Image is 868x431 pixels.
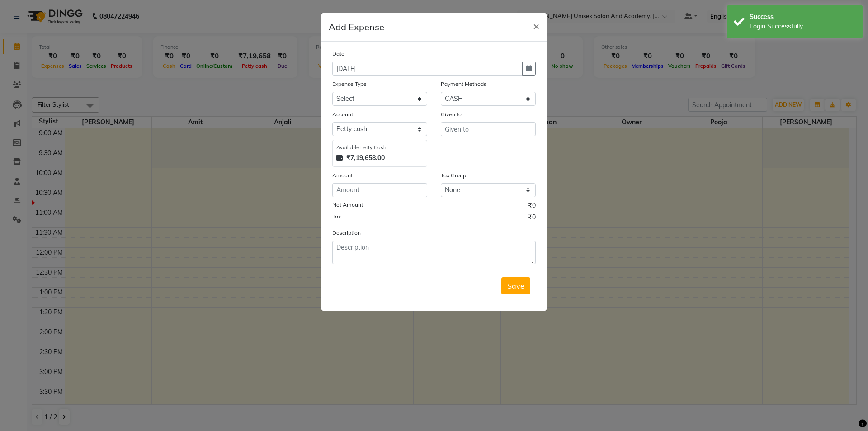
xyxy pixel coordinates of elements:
label: Tax Group [441,171,466,180]
label: Given to [441,110,462,118]
label: Date [332,50,344,58]
button: Save [501,277,530,294]
label: Expense Type [332,80,367,88]
label: Tax [332,213,341,221]
span: ₹0 [528,201,536,213]
div: Login Successfully. [750,22,856,31]
strong: ₹7,19,658.00 [346,153,385,163]
button: Close [526,13,547,38]
span: Save [507,281,524,290]
span: ₹0 [528,213,536,224]
label: Amount [332,171,353,180]
h5: Add Expense [329,20,384,34]
div: Available Petty Cash [336,144,423,152]
label: Payment Methods [441,80,486,88]
label: Net Amount [332,201,363,209]
label: Description [332,229,361,237]
input: Given to [441,122,536,136]
label: Account [332,110,353,118]
span: × [533,19,539,33]
div: Success [750,12,856,22]
input: Amount [332,183,427,197]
